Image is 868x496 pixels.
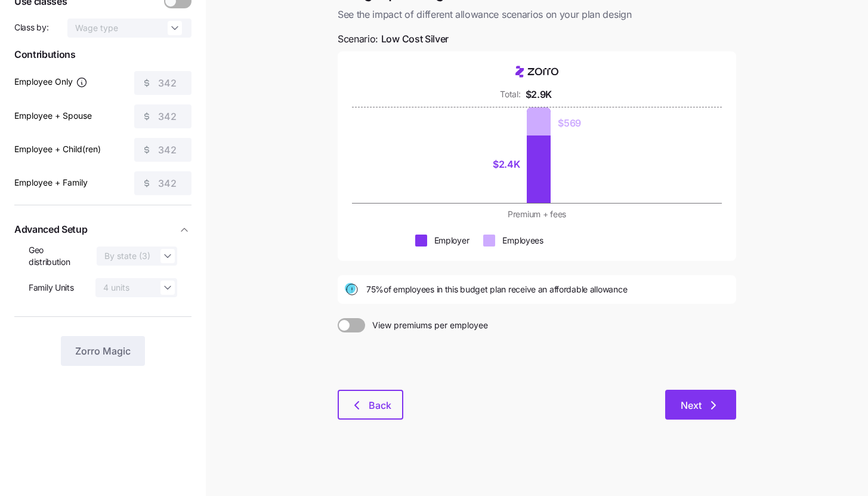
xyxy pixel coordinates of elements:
button: Zorro Magic [61,336,145,366]
button: Back [338,390,403,420]
span: Contributions [14,47,191,62]
span: View premiums per employee [365,318,488,332]
div: Advanced Setup [14,244,191,307]
label: Employee + Child(ren) [14,143,101,156]
label: Employee + Family [14,176,88,189]
span: Class by: [14,21,48,33]
span: Geo distribution [29,244,87,269]
label: Employee Only [14,75,88,88]
div: Employees [502,235,543,247]
div: Employer [434,235,469,247]
button: Next [665,390,736,420]
span: Back [369,398,391,412]
button: Advanced Setup [14,215,191,244]
span: Scenario: [338,32,449,47]
span: Advanced Setup [14,222,88,237]
div: $2.9K [526,87,552,102]
div: $569 [558,116,581,131]
div: Total: [500,88,520,100]
div: $2.4K [493,157,520,172]
label: Employee + Spouse [14,109,92,122]
span: Low Cost Silver [381,32,449,47]
span: Next [681,398,702,412]
span: 75% of employees in this budget plan receive an affordable allowance [366,284,627,295]
span: Zorro Magic [75,344,131,358]
span: See the impact of different allowance scenarios on your plan design [338,7,736,22]
span: Family Units [29,282,74,294]
div: Premium + fees [390,208,684,220]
